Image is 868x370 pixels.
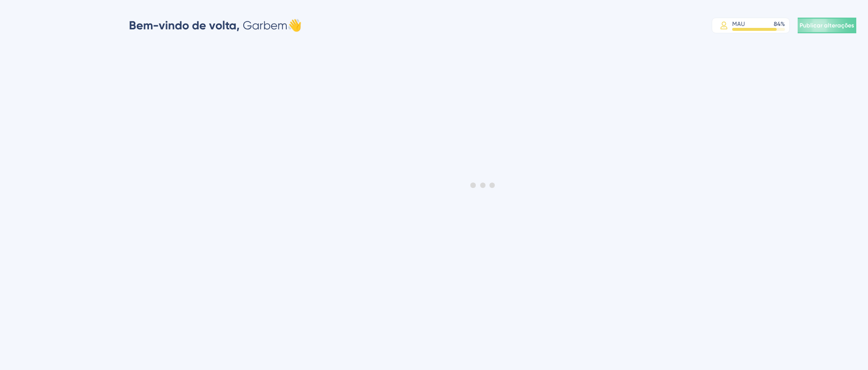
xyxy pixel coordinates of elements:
[129,18,240,32] font: Bem-vindo de volta,
[798,18,856,33] button: Publicar alterações
[781,21,785,27] font: %
[774,21,781,27] font: 84
[800,22,854,29] font: Publicar alterações
[243,19,287,32] font: Garbem
[287,19,302,32] font: 👋
[732,21,745,27] font: MAU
